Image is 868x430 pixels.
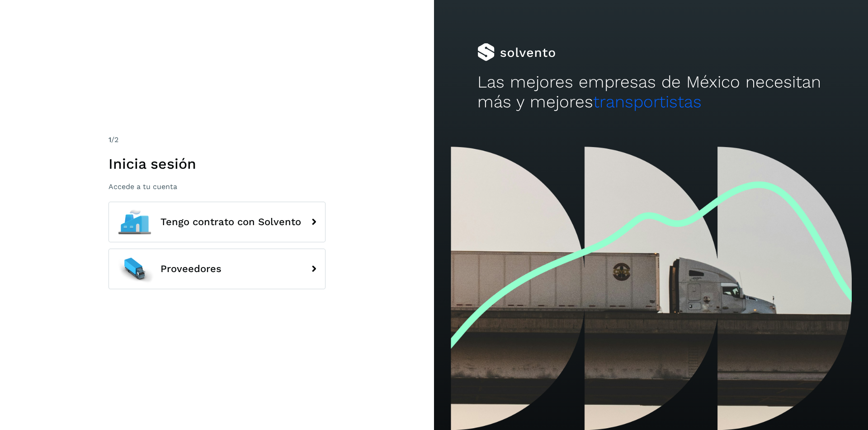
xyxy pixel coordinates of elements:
span: Proveedores [160,264,222,274]
h2: Las mejores empresas de México necesitan más y mejores [477,72,825,112]
span: Tengo contrato con Solvento [160,217,301,227]
button: Tengo contrato con Solvento [108,202,325,242]
p: Accede a tu cuenta [108,182,325,191]
div: /2 [108,134,325,145]
span: transportistas [593,92,702,111]
h1: Inicia sesión [108,155,325,172]
span: 1 [108,135,111,144]
button: Proveedores [108,249,325,289]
